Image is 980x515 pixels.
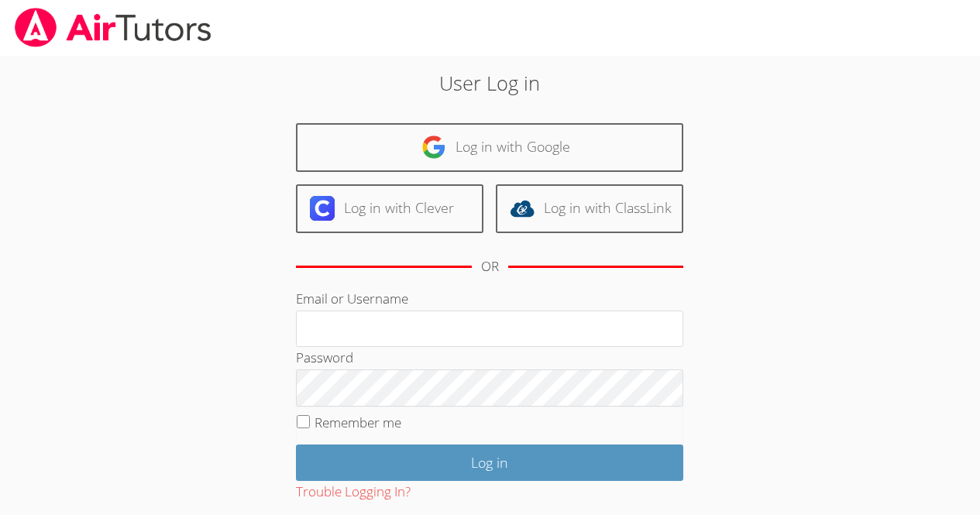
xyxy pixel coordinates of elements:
h2: User Log in [225,68,755,98]
input: Log in [296,445,683,481]
img: airtutors_banner-c4298cdbf04f3fff15de1276eac7730deb9818008684d7c2e4769d2f7ddbe033.png [13,8,213,47]
button: Trouble Logging In? [296,481,411,503]
label: Remember me [315,414,401,431]
a: Log in with Google [296,123,683,172]
div: OR [481,256,499,278]
img: classlink-logo-d6bb404cc1216ec64c9a2012d9dc4662098be43eaf13dc465df04b49fa7ab582.svg [510,196,535,221]
a: Log in with Clever [296,184,483,233]
label: Email or Username [296,290,408,307]
img: google-logo-50288ca7cdecda66e5e0955fdab243c47b7ad437acaf1139b6f446037453330a.svg [421,135,446,160]
a: Log in with ClassLink [496,184,683,233]
label: Password [296,348,353,366]
img: clever-logo-6eab21bc6e7a338710f1a6ff85c0baf02591cd810cc4098c63d3a4b26e2feb20.svg [310,196,335,221]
